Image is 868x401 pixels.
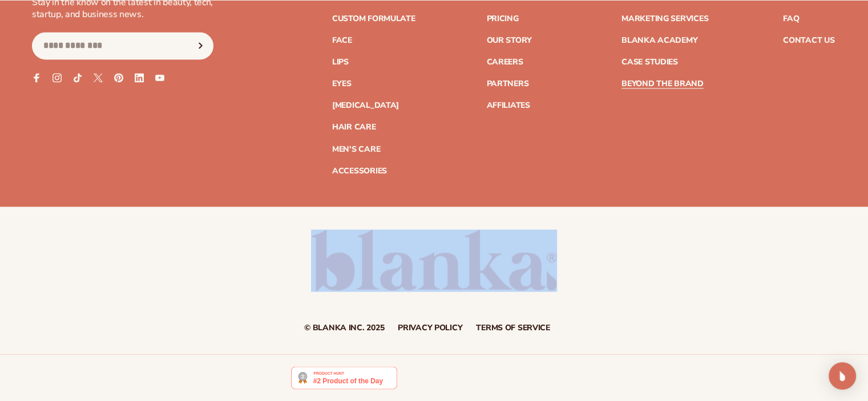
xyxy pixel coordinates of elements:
[621,15,708,23] a: Marketing services
[621,80,704,88] a: Beyond the brand
[332,80,352,88] a: Eyes
[783,15,799,23] a: FAQ
[486,15,518,23] a: Pricing
[332,102,399,110] a: [MEDICAL_DATA]
[332,58,349,66] a: Lips
[332,123,376,131] a: Hair Care
[783,37,834,44] a: Contact Us
[476,323,550,331] a: Terms of service
[332,167,387,175] a: Accessories
[332,15,415,23] a: Custom formulate
[398,323,462,331] a: Privacy policy
[332,37,352,44] a: Face
[291,366,397,389] img: Blanka - Start a beauty or cosmetic line in under 5 minutes | Product Hunt
[621,37,697,44] a: Blanka Academy
[188,32,213,59] button: Subscribe
[486,102,530,110] a: Affiliates
[486,58,523,66] a: Careers
[829,362,856,390] div: Open Intercom Messenger
[486,80,528,88] a: Partners
[304,322,384,333] small: © Blanka Inc. 2025
[621,58,678,66] a: Case Studies
[486,37,531,44] a: Our Story
[332,145,380,153] a: Men's Care
[406,366,577,395] iframe: Customer reviews powered by Trustpilot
